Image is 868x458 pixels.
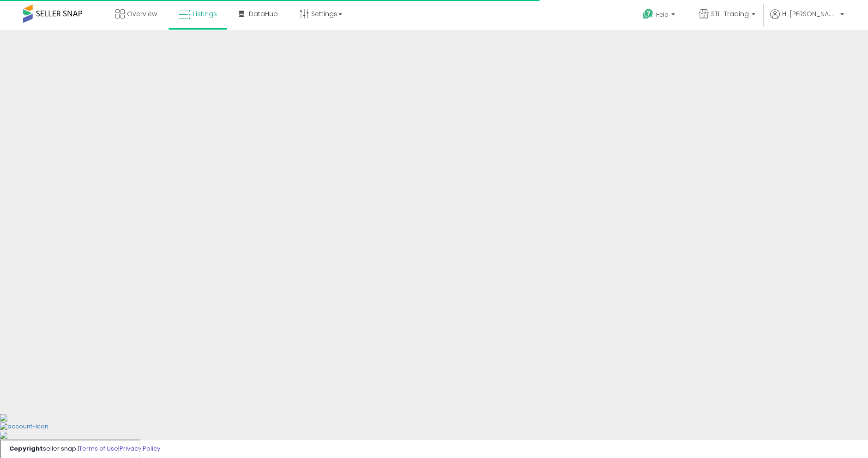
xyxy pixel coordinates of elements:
span: DataHub [249,9,278,18]
span: STIL Trading [711,9,749,18]
a: Help [635,1,684,30]
span: Overview [127,9,157,18]
span: Listings [193,9,217,18]
i: Get Help [642,8,654,20]
span: Help [656,11,669,18]
span: Hi [PERSON_NAME] [782,9,838,18]
a: Hi [PERSON_NAME] [770,9,844,30]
